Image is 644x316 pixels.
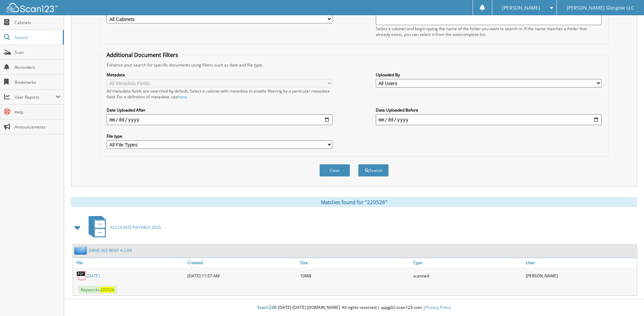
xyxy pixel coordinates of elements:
button: Clear [319,164,350,177]
div: [PERSON_NAME] [524,269,637,282]
a: Privacy Policy [425,304,451,310]
span: Bookmarks [15,79,60,85]
label: Metadata [107,72,332,78]
legend: Additional Document Filters [103,51,182,59]
img: folder2.png [74,246,89,255]
iframe: Chat Widget [610,283,644,316]
label: Date Uploaded After [107,107,332,113]
a: DRIVE 365 RENT A CAR [89,248,132,253]
span: [PERSON_NAME] Glasgow LLC [567,6,634,10]
a: Created [186,258,298,267]
div: All metadata fields are searched by default. Select a cabinet with metadata to enable filtering b... [107,88,332,100]
span: Announcements [15,124,60,130]
div: 10MB [298,269,411,282]
a: ACCOUNTS PAYABLE 2025 [85,214,161,241]
a: Size [298,258,411,267]
div: Select a cabinet and begin typing the name of the folder you want to search in. If the name match... [376,26,602,37]
span: ACCOUNTS PAYABLE 2025 [110,224,161,230]
span: 220526 [100,287,114,293]
span: Cabinets [15,20,60,25]
a: [DATE] [87,273,100,279]
input: end [376,114,602,125]
div: © [DATE]-[DATE] [DOMAIN_NAME]. All rights reserved | appg02-scan123-com | [64,299,644,316]
span: [PERSON_NAME] [502,6,540,10]
img: scan123-logo-white.svg [7,3,58,12]
input: start [107,114,332,125]
a: here [178,94,187,100]
span: Scan123 [257,304,274,310]
label: Date Uploaded Before [376,107,602,113]
img: PDF.png [76,271,87,281]
label: File type [107,133,332,139]
a: Type [411,258,524,267]
a: File [73,258,186,267]
span: User Reports [15,94,56,100]
a: User [524,258,637,267]
button: Search [358,164,389,177]
span: Scan [15,50,60,55]
span: Search [15,35,59,40]
label: Uploaded By [376,72,602,78]
div: Enhance your search for specific documents using filters such as date and file type. [103,62,605,68]
div: [DATE] 11:57 AM [186,269,298,282]
span: Help [15,109,60,115]
div: scanned [411,269,524,282]
div: Matches found for "220526" [71,197,637,207]
span: Keywords: [78,286,117,294]
span: Reminders [15,64,60,70]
